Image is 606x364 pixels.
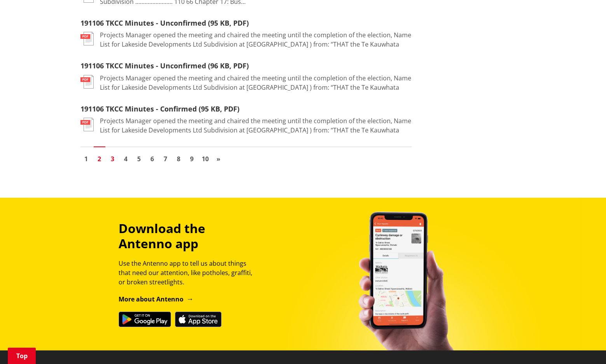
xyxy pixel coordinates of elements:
[186,153,198,165] a: Go to page 9
[107,153,119,165] a: Go to page 3
[80,32,94,45] img: document-pdf.svg
[213,153,224,165] a: Go to next page
[80,61,249,70] a: 191106 TKCC Minutes - Unconfirmed (96 KB, PDF)
[100,116,412,135] p: Projects Manager opened the meeting and chaired the meeting until the completion of the election,...
[8,348,36,364] a: Top
[80,104,239,113] a: 191106 TKCC Minutes - Confirmed (95 KB, PDF)
[80,75,94,89] img: document-pdf.svg
[175,312,222,327] img: Download on the App Store
[119,221,259,251] h3: Download the Antenno app
[173,153,185,165] a: Go to page 8
[119,312,171,327] img: Get it on Google Play
[119,259,259,287] p: Use the Antenno app to tell us about things that need our attention, like potholes, graffiti, or ...
[119,295,194,303] a: More about Antenno
[217,155,220,163] span: »
[100,73,412,92] p: Projects Manager opened the meeting and chaired the meeting until the completion of the election,...
[199,153,211,165] a: Go to page 10
[570,331,598,359] iframe: Messenger Launcher
[80,146,412,167] nav: Pagination
[80,153,92,165] a: Go to page 1
[80,118,94,131] img: document-pdf.svg
[80,18,249,28] a: 191106 TKCC Minutes - Unconfirmed (95 KB, PDF)
[100,30,412,49] p: Projects Manager opened the meeting and chaired the meeting until the completion of the election,...
[133,153,145,165] a: Go to page 5
[94,153,105,165] a: Page 2
[120,153,132,165] a: Go to page 4
[147,153,158,165] a: Go to page 6
[160,153,171,165] a: Go to page 7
